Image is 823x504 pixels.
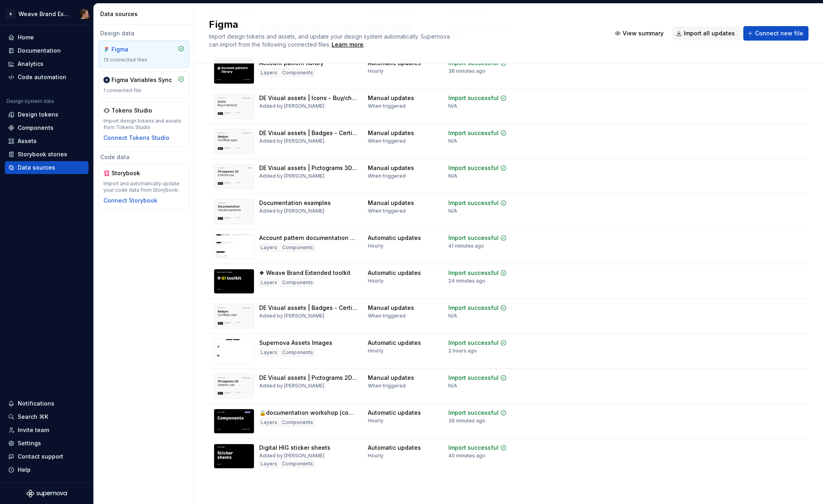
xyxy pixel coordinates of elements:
[368,103,406,109] div: When triggered
[259,279,279,287] div: Layers
[259,453,324,459] div: Added by [PERSON_NAME]
[99,71,189,98] a: Figma Variables Sync1 connected file
[5,31,89,44] a: Home
[368,164,414,172] div: Manual updates
[332,41,363,49] a: Learn more
[259,138,324,144] div: Added by [PERSON_NAME]
[259,208,324,214] div: Added by [PERSON_NAME]
[368,173,406,179] div: When triggered
[18,426,49,434] div: Invite team
[5,450,89,463] button: Contact support
[99,102,189,147] a: Tokens StudioImport design tokens and assets from Tokens StudioConnect Tokens Studio
[281,69,315,77] div: Components
[672,26,740,41] button: Import all updates
[448,383,457,389] div: N/A
[368,68,384,74] div: Hourly
[368,418,384,424] div: Hourly
[684,29,735,37] span: Import all updates
[611,26,669,41] button: View summary
[103,134,169,142] button: Connect Tokens Studio
[448,409,499,417] div: Import successful
[18,47,61,55] div: Documentation
[281,418,315,426] div: Components
[27,490,67,498] a: Supernova Logo
[103,118,184,131] div: Import design tokens and assets from Tokens Studio
[5,57,89,70] a: Analytics
[18,33,34,41] div: Home
[368,278,384,284] div: Hourly
[18,60,43,68] div: Analytics
[368,313,406,319] div: When triggered
[259,269,351,277] div: ❖ Weave Brand Extended toolkit
[259,460,279,468] div: Layers
[103,180,184,193] div: Import and automatically update your code data from Storybook.
[281,244,315,252] div: Components
[5,135,89,148] a: Assets
[448,138,457,144] div: N/A
[448,173,457,179] div: N/A
[18,150,67,158] div: Storybook stories
[368,444,421,452] div: Automatic updates
[18,466,31,474] div: Help
[18,453,63,461] div: Contact support
[103,197,157,205] div: Connect Storybook
[368,269,421,277] div: Automatic updates
[448,418,485,424] div: 39 minutes ago
[368,129,414,137] div: Manual updates
[5,410,89,423] button: Search ⌘K
[281,348,315,356] div: Components
[209,33,452,48] span: Import design tokens and assets, and update your design system automatically. Supernova can impor...
[259,339,332,347] div: Supernova Assets Images
[368,243,384,249] div: Hourly
[448,94,499,102] div: Import successful
[2,5,92,23] button: AWeave Brand ExtendedAlexis Morin
[111,169,150,177] div: Storybook
[448,313,457,319] div: N/A
[99,41,189,68] a: Figma13 connected files
[6,9,15,19] div: A
[281,279,315,287] div: Components
[259,374,358,382] div: DE Visual assets | Pictograms 2D - General use
[259,199,331,207] div: Documentation examples
[6,98,54,104] div: Design system data
[5,108,89,121] a: Design tokens
[368,339,421,347] div: Automatic updates
[18,73,66,81] div: Code automation
[18,164,55,172] div: Data sources
[448,453,485,459] div: 40 minutes ago
[5,71,89,84] a: Code automation
[368,453,384,459] div: Hourly
[448,339,499,347] div: Import successful
[448,278,485,284] div: 24 minutes ago
[755,29,803,37] span: Connect new file
[259,348,279,356] div: Layers
[259,173,324,179] div: Added by [PERSON_NAME]
[448,304,499,312] div: Import successful
[5,437,89,450] a: Settings
[448,208,457,214] div: N/A
[368,304,414,312] div: Manual updates
[448,243,484,249] div: 41 minutes ago
[18,124,54,132] div: Components
[259,383,324,389] div: Added by [PERSON_NAME]
[368,199,414,207] div: Manual updates
[259,234,358,242] div: Account pattern documentation visual assets
[103,57,184,63] div: 13 connected files
[368,374,414,382] div: Manual updates
[18,413,48,421] div: Search ⌘K
[448,129,499,137] div: Import successful
[18,137,37,145] div: Assets
[368,138,406,144] div: When triggered
[368,208,406,214] div: When triggered
[448,199,499,207] div: Import successful
[18,400,54,408] div: Notifications
[281,460,315,468] div: Components
[111,45,150,53] div: Figma
[368,409,421,417] div: Automatic updates
[448,234,499,242] div: Import successful
[103,87,184,94] div: 1 connected file
[368,348,384,354] div: Hourly
[259,94,358,102] div: DE Visual assets | Icons - Buy/checkout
